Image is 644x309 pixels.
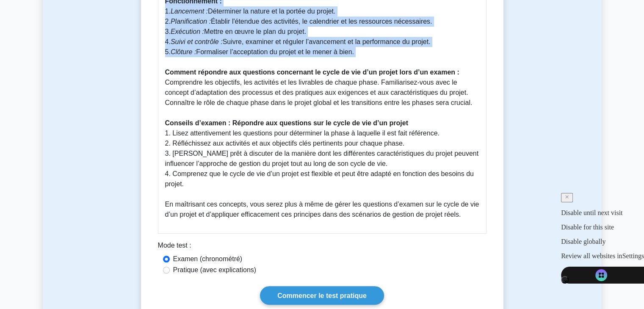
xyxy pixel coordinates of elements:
[165,140,405,147] font: 2. Réfléchissez aux activités et aux objectifs clés pertinents pour chaque phase.
[196,48,354,55] font: Formaliser l’acceptation du projet et le mener à bien.
[158,242,191,249] font: Mode test :
[165,130,439,137] font: 1. Lisez attentivement les questions pour déterminer la phase à laquelle il est fait référence.
[211,18,432,25] font: Établir l'étendue des activités, le calendrier et les ressources nécessaires.
[260,286,384,304] a: Commencer le test pratique
[171,38,223,45] font: Suivi et contrôle :
[165,150,479,167] font: 3. [PERSON_NAME] prêt à discuter de la manière dont les différentes caractéristiques du projet pe...
[165,170,474,188] font: 4. Comprenez que le cycle de vie d’un projet est flexible et peut être adapté en fonction des bes...
[171,48,196,55] font: Clôture :
[171,18,211,25] font: Planification :
[165,38,171,45] font: 4.
[165,48,171,55] font: 5.
[204,28,306,35] font: Mettre en œuvre le plan du projet.
[165,201,479,218] font: En maîtrisant ces concepts, vous serez plus à même de gérer les questions d’examen sur le cycle d...
[277,292,367,299] font: Commencer le test pratique
[171,28,204,35] font: Exécution :
[208,8,336,15] font: Déterminer la nature et la portée du projet.
[171,8,208,15] font: Lancement :
[165,18,171,25] font: 2.
[223,38,431,45] font: Suivre, examiner et réguler l’avancement et la performance du projet.
[165,28,171,35] font: 3.
[165,79,473,106] font: Comprendre les objectifs, les activités et les livrables de chaque phase. Familiarisez-vous avec ...
[165,69,459,76] font: Comment répondre aux questions concernant le cycle de vie d’un projet lors d’un examen :
[165,8,171,15] font: 1.
[173,266,257,273] font: Pratique (avec explications)
[173,255,243,262] font: Examen (chronométré)
[165,119,408,127] font: Conseils d’examen : Répondre aux questions sur le cycle de vie d’un projet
